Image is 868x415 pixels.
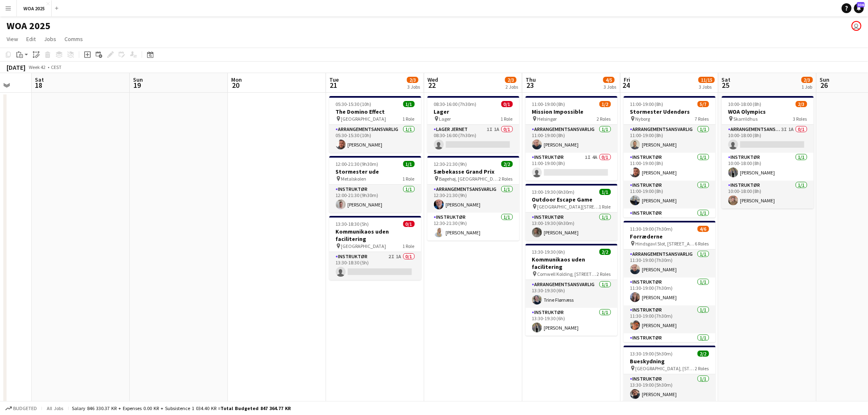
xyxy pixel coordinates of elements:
[72,405,291,411] div: Salary 846 330.37 KR + Expenses 0.00 KR + Subsistence 1 034.40 KR =
[13,406,37,411] span: Budgeted
[26,35,36,43] span: Edit
[44,35,56,43] span: Jobs
[27,64,48,70] span: Week 42
[23,34,39,44] a: Edit
[45,405,65,411] span: All jobs
[41,34,60,44] a: Jobs
[7,20,51,32] h1: WOA 2025
[852,21,861,31] app-user-avatar: Drift Drift
[17,0,52,16] button: WOA 2025
[854,3,864,13] a: 336
[857,2,865,7] span: 336
[64,35,83,43] span: Comms
[220,405,291,411] span: Total Budgeted 847 364.77 KR
[4,404,38,413] button: Budgeted
[61,34,86,44] a: Comms
[7,63,25,71] div: [DATE]
[7,35,18,43] span: View
[51,64,62,70] div: CEST
[3,34,21,44] a: View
